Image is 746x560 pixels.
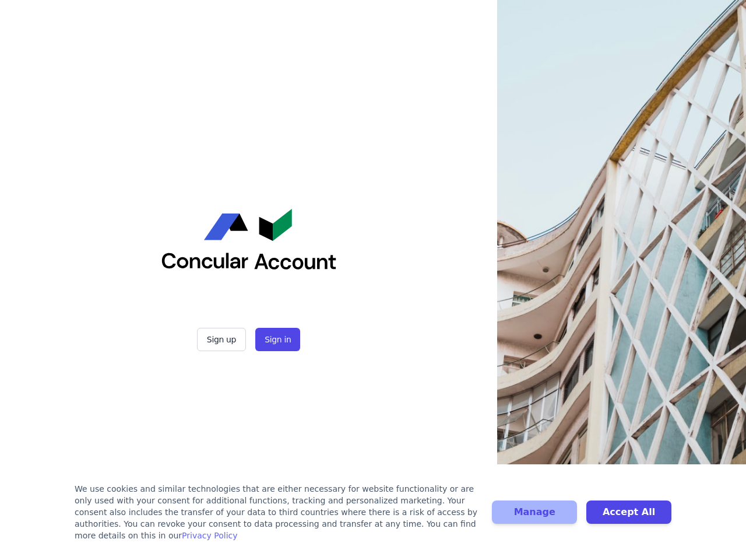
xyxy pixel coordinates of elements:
div: We use cookies and similar technologies that are either necessary for website functionality or ar... [75,483,478,541]
a: Privacy Policy [182,531,237,540]
button: Manage [492,501,577,524]
button: Sign in [255,328,300,351]
img: Concular [161,209,336,269]
button: Sign up [197,328,246,351]
button: Accept All [586,501,671,524]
